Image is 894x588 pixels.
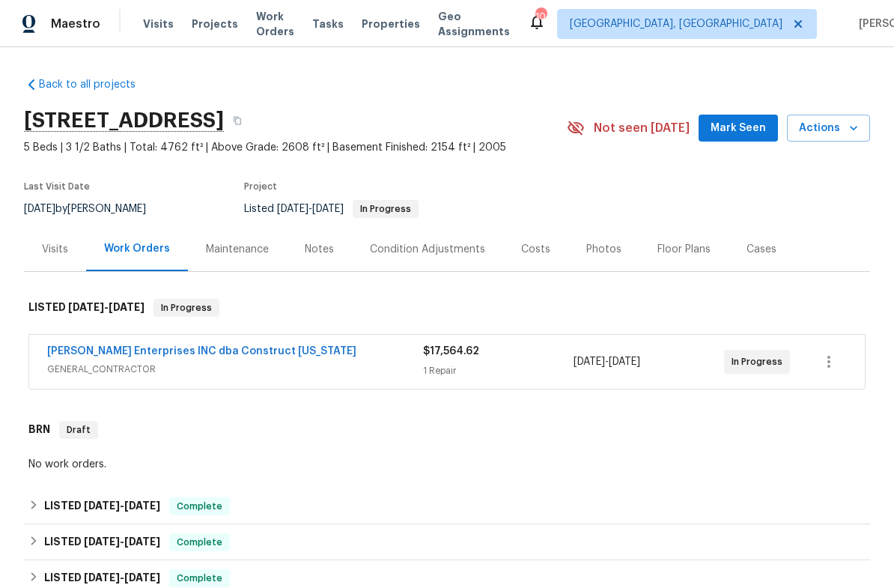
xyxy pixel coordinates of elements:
[24,524,870,560] div: LISTED [DATE]-[DATE]Complete
[277,204,344,214] span: -
[124,572,160,583] span: [DATE]
[155,300,218,315] span: In Progress
[423,346,479,357] span: $17,564.62
[586,242,621,257] div: Photos
[224,107,251,134] button: Copy Address
[423,363,574,378] div: 1 Repair
[28,299,145,317] h6: LISTED
[521,242,550,257] div: Costs
[732,354,788,369] span: In Progress
[24,204,55,214] span: [DATE]
[84,536,120,547] span: [DATE]
[24,284,870,332] div: LISTED [DATE]-[DATE]In Progress
[47,362,423,377] span: GENERAL_CONTRACTOR
[68,302,104,312] span: [DATE]
[109,302,145,312] span: [DATE]
[47,346,356,357] a: [PERSON_NAME] Enterprises INC dba Construct [US_STATE]
[787,115,870,142] button: Actions
[44,533,160,551] h6: LISTED
[746,242,776,257] div: Cases
[256,9,294,39] span: Work Orders
[277,204,308,214] span: [DATE]
[24,200,164,218] div: by [PERSON_NAME]
[438,9,510,39] span: Geo Assignments
[171,571,228,586] span: Complete
[24,406,870,454] div: BRN Draft
[124,536,160,547] span: [DATE]
[68,302,145,312] span: -
[51,16,100,31] span: Maestro
[699,115,778,142] button: Mark Seen
[44,497,160,515] h6: LISTED
[28,421,50,439] h6: BRN
[44,569,160,587] h6: LISTED
[370,242,485,257] div: Condition Adjustments
[84,500,160,511] span: -
[61,422,97,437] span: Draft
[570,16,782,31] span: [GEOGRAPHIC_DATA], [GEOGRAPHIC_DATA]
[24,182,90,191] span: Last Visit Date
[594,121,690,136] span: Not seen [DATE]
[143,16,174,31] span: Visits
[535,9,546,24] div: 10
[24,77,168,92] a: Back to all projects
[354,204,417,213] span: In Progress
[799,119,858,138] span: Actions
[84,572,160,583] span: -
[24,488,870,524] div: LISTED [DATE]-[DATE]Complete
[305,242,334,257] div: Notes
[657,242,711,257] div: Floor Plans
[104,241,170,256] div: Work Orders
[84,572,120,583] span: [DATE]
[24,140,567,155] span: 5 Beds | 3 1/2 Baths | Total: 4762 ft² | Above Grade: 2608 ft² | Basement Finished: 2154 ft² | 2005
[206,242,269,257] div: Maintenance
[362,16,420,31] span: Properties
[244,182,277,191] span: Project
[84,536,160,547] span: -
[171,535,228,550] span: Complete
[609,357,640,367] span: [DATE]
[42,242,68,257] div: Visits
[312,204,344,214] span: [DATE]
[171,499,228,514] span: Complete
[84,500,120,511] span: [DATE]
[711,119,766,138] span: Mark Seen
[28,457,866,472] div: No work orders.
[574,357,605,367] span: [DATE]
[124,500,160,511] span: [DATE]
[192,16,238,31] span: Projects
[312,19,344,29] span: Tasks
[574,354,640,369] span: -
[244,204,419,214] span: Listed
